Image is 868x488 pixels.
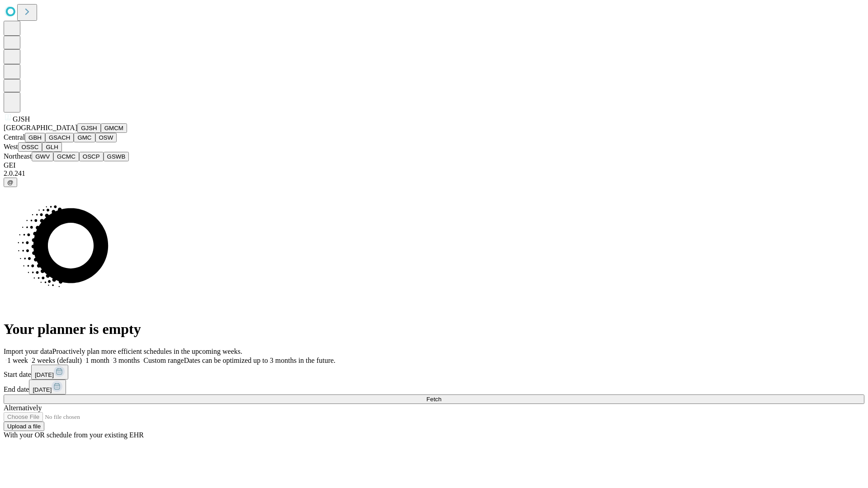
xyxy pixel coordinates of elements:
[7,179,14,186] span: @
[74,133,95,142] button: GMC
[4,169,864,178] div: 2.0.241
[4,404,42,412] span: Alternatively
[426,396,441,403] span: Fetch
[4,152,32,160] span: Northeast
[104,152,129,161] button: GSWB
[31,365,68,380] button: [DATE]
[53,152,79,161] button: GCMC
[4,143,18,150] span: West
[4,422,44,431] button: Upload a file
[95,133,117,142] button: OSW
[35,371,54,378] span: [DATE]
[4,394,864,404] button: Fetch
[4,161,864,169] div: GEI
[13,115,30,123] span: GJSH
[32,152,53,161] button: GWV
[4,133,25,141] span: Central
[85,357,109,364] span: 1 month
[4,365,864,380] div: Start date
[4,178,17,187] button: @
[32,357,82,364] span: 2 weeks (default)
[184,357,335,364] span: Dates can be optimized up to 3 months in the future.
[52,347,242,355] span: Proactively plan more efficient schedules in the upcoming weeks.
[4,380,864,394] div: End date
[113,357,140,364] span: 3 months
[25,133,45,142] button: GBH
[101,123,127,133] button: GMCM
[4,321,864,338] h1: Your planner is empty
[18,142,42,152] button: OSSC
[77,123,101,133] button: GJSH
[79,152,104,161] button: OSCP
[4,347,52,355] span: Import your data
[45,133,74,142] button: GSACH
[143,357,184,364] span: Custom range
[42,142,61,152] button: GLH
[4,124,77,131] span: [GEOGRAPHIC_DATA]
[4,431,144,439] span: With your OR schedule from your existing EHR
[33,386,52,393] span: [DATE]
[7,357,28,364] span: 1 week
[29,380,66,394] button: [DATE]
